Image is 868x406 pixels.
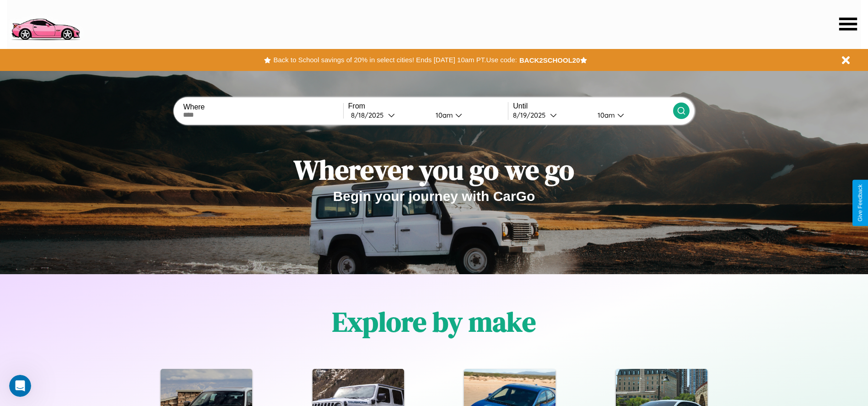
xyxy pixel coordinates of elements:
[348,102,508,110] label: From
[857,184,863,222] div: Give Feedback
[183,103,343,111] label: Where
[513,102,673,110] label: Until
[519,56,580,64] b: BACK2SCHOOL20
[428,110,508,120] button: 10am
[513,111,550,119] div: 8 / 19 / 2025
[332,303,536,341] h1: Explore by make
[9,375,31,397] iframe: Intercom live chat
[431,111,455,119] div: 10am
[271,54,519,66] button: Back to School savings of 20% in select cities! Ends [DATE] 10am PT.Use code:
[351,111,388,119] div: 8 / 18 / 2025
[590,110,673,120] button: 10am
[593,111,617,119] div: 10am
[7,5,84,43] img: logo
[348,110,428,120] button: 8/18/2025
